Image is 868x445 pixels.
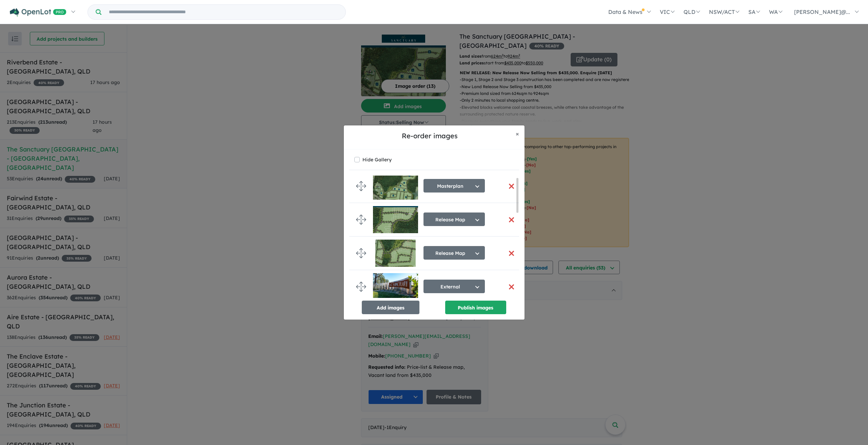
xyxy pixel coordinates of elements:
button: External [423,280,485,293]
img: Openlot PRO Logo White [10,8,66,17]
img: The%20Sanctuary%20Port%20Macquarie%20Estate%20-%20Thrumster___1753238416.jpg [373,240,418,267]
img: The%20Sanctuary%20Port%20Macquarie%20Estate%20-%20Thrumster___1736730481.jpg [373,173,418,200]
input: Try estate name, suburb, builder or developer [103,5,344,19]
button: Publish images [445,301,506,314]
span: [PERSON_NAME]@... [794,8,850,15]
label: Hide Gallery [362,155,392,164]
img: drag.svg [356,181,366,191]
button: Release Map [423,246,485,260]
img: drag.svg [356,282,366,292]
span: × [516,130,519,138]
img: drag.svg [356,215,366,225]
h5: Re-order images [349,131,510,141]
img: The%20Sanctuary%20Port%20Macquarie%20Estate%20-%20Thrumster___1736730479_0.jpg [373,273,418,300]
button: Add images [362,301,419,314]
button: Release Map [423,213,485,226]
img: The%20Sanctuary%20Port%20Macquarie%20Estate%20-%20Thrumster___1750138872.jpg [373,206,418,233]
img: drag.svg [356,248,366,258]
button: Masterplan [423,179,485,193]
